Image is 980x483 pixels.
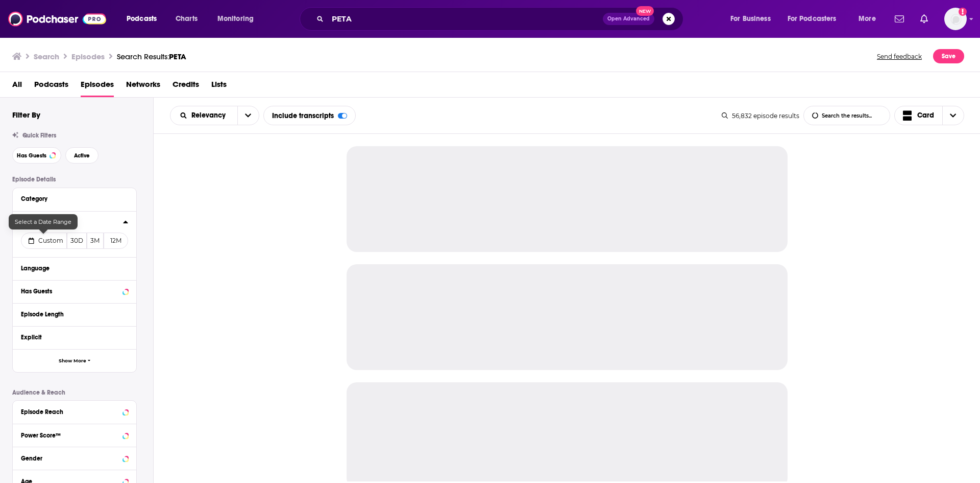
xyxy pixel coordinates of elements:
button: Has Guests [12,147,61,164]
span: More [859,12,876,26]
a: All [12,76,22,97]
div: 56,832 episode results [722,112,799,120]
button: Power Score™ [21,428,128,441]
button: Open AdvancedNew [603,13,654,25]
span: For Podcasters [788,12,837,26]
h3: Episodes [71,52,105,61]
div: Search podcasts, credits, & more... [309,7,693,31]
span: Active [74,153,90,158]
button: Show More [13,349,136,372]
button: Save [933,49,964,63]
button: Episode Length [21,308,128,320]
svg: Add a profile image [959,8,967,16]
div: Include transcripts [263,106,356,125]
button: Show profile menu [944,8,967,30]
img: User Profile [944,8,967,30]
div: Select a Date Range [9,214,78,229]
div: Category [21,195,121,202]
span: Show More [59,358,86,364]
button: 3M [87,233,104,249]
h2: Choose List sort [170,106,259,125]
button: Send feedback [874,49,925,63]
span: Has Guests [17,153,46,158]
button: Episode Reach [21,405,128,418]
div: Episode Length [21,311,121,318]
a: Show notifications dropdown [916,10,932,28]
a: Episodes [81,76,114,97]
div: Episode Reach [21,408,119,416]
button: 30D [67,233,87,249]
a: Credits [173,76,199,97]
p: Audience & Reach [12,389,137,396]
span: Logged in as WesBurdett [944,8,967,30]
div: Has Guests [21,288,119,295]
div: Explicit [21,334,121,341]
button: Explicit [21,331,128,343]
div: Search Results: [117,52,186,61]
h2: Filter By [12,110,40,120]
button: open menu [781,11,851,27]
button: Has Guests [21,285,128,297]
button: open menu [851,11,889,27]
button: open menu [237,106,259,125]
span: Relevancy [191,112,229,119]
span: Charts [176,12,198,26]
button: open menu [170,112,237,119]
h3: Search [34,52,59,61]
img: Podchaser - Follow, Share and Rate Podcasts [8,9,106,29]
button: Active [65,147,99,164]
span: For Business [730,12,771,26]
button: Custom [21,233,67,249]
button: Language [21,262,128,274]
button: open menu [210,11,267,27]
a: Show notifications dropdown [891,10,908,28]
button: Category [21,192,128,205]
button: open menu [119,11,170,27]
button: 12M [104,233,128,249]
span: New [636,6,654,16]
span: Quick Filters [22,132,56,139]
a: Podcasts [34,76,68,97]
span: Open Advanced [607,16,650,21]
a: Networks [126,76,160,97]
p: Episode Details [12,176,137,183]
div: Language [21,265,121,272]
a: Search Results:PETA [117,52,186,61]
button: Gender [21,451,128,464]
div: Power Score™ [21,432,119,439]
span: Monitoring [217,12,254,26]
div: Gender [21,455,119,462]
button: open menu [723,11,783,27]
span: Custom [38,237,63,244]
button: Choose View [894,106,965,125]
span: Card [917,112,934,119]
a: Lists [211,76,227,97]
a: Charts [169,11,204,27]
span: Podcasts [127,12,157,26]
span: PETA [169,52,186,61]
input: Search podcasts, credits, & more... [328,11,603,27]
